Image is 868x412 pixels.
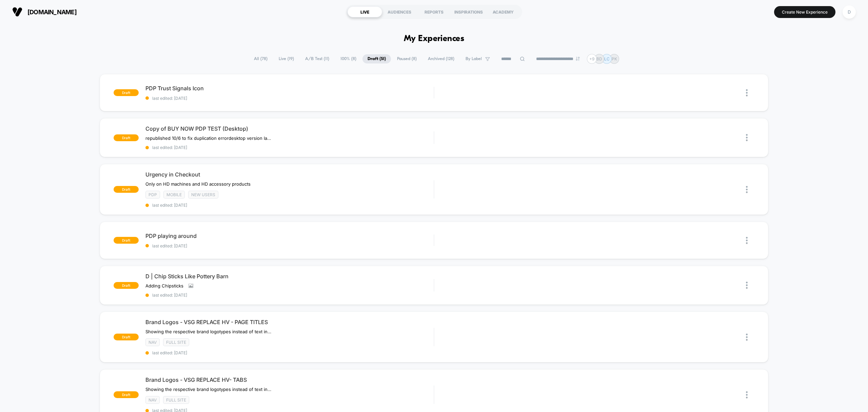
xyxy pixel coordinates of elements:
[417,6,451,17] div: REPORTS
[114,89,139,96] span: draft
[145,396,160,404] span: NAV
[392,54,422,63] span: Paused ( 8 )
[145,387,271,392] span: Showing the respective brand logotypes instead of text in tabs
[145,350,434,355] span: last edited: [DATE]
[145,329,271,334] span: Showing the respective brand logotypes instead of text in tabs
[163,396,189,404] span: Full site
[145,85,434,92] span: PDP Trust Signals Icon
[145,338,160,346] span: NAV
[145,232,434,239] span: PDP playing around
[114,282,139,289] span: draft
[114,134,139,141] span: draft
[114,391,139,398] span: draft
[612,56,617,61] p: PK
[12,7,22,17] img: Visually logo
[114,237,139,244] span: draft
[145,376,434,383] span: Brand Logos - VSG REPLACE HV- TABS
[145,135,271,141] span: republished 10/6 to fix duplication errordesktop version launched 8.29 - republished on 9/2 to en...
[746,134,748,141] img: close
[27,8,77,16] span: [DOMAIN_NAME]
[451,6,486,17] div: INSPIRATIONS
[145,243,434,248] span: last edited: [DATE]
[596,56,602,61] p: BD
[348,6,382,17] div: LIVE
[145,145,434,150] span: last edited: [DATE]
[746,282,748,289] img: close
[404,34,465,44] h1: My Experiences
[604,56,610,61] p: LC
[188,191,218,199] span: New Users
[423,54,459,63] span: Archived ( 128 )
[114,334,139,340] span: draft
[843,5,856,19] div: D
[841,5,858,19] button: D
[145,181,251,187] span: Only on HD machines and HD accessory products
[145,273,434,280] span: D | Chip Sticks Like Pottery Barn
[249,54,273,63] span: All ( 78 )
[145,283,183,288] span: Adding Chipsticks
[362,54,391,63] span: Draft ( 51 )
[114,186,139,193] span: draft
[300,54,334,63] span: A/B Test ( 11 )
[145,319,434,325] span: Brand Logos - VSG REPLACE HV - PAGE TITLES
[274,54,299,63] span: Live ( 19 )
[145,191,160,199] span: PDP
[163,191,185,199] span: Mobile
[746,237,748,244] img: close
[746,89,748,96] img: close
[774,6,835,18] button: Create New Experience
[466,56,482,61] span: By Label
[576,57,580,61] img: end
[145,171,434,178] span: Urgency in Checkout
[587,54,597,64] div: + 9
[486,6,520,17] div: ACADEMY
[335,54,361,63] span: 100% ( 8 )
[746,186,748,193] img: close
[746,334,748,341] img: close
[145,125,434,132] span: Copy of BUY NOW PDP TEST (Desktop)
[145,96,434,101] span: last edited: [DATE]
[163,338,189,346] span: Full site
[382,6,417,17] div: AUDIENCES
[145,203,434,208] span: last edited: [DATE]
[145,293,434,298] span: last edited: [DATE]
[10,6,79,17] button: [DOMAIN_NAME]
[746,391,748,398] img: close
